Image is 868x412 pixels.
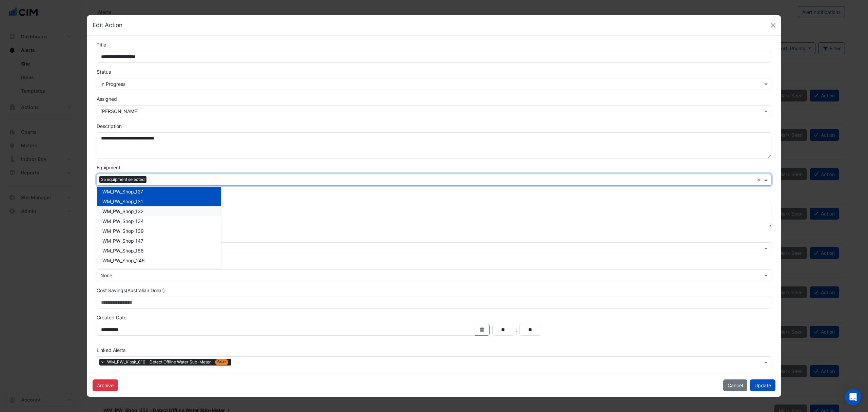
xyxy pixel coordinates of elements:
span: WM_PW_Shop_247 [102,267,144,273]
button: Archive [93,379,118,391]
input: Hours [492,324,514,336]
span: WM_PW_Shop_188 [102,248,144,254]
span: 25 equipment selected [99,176,146,183]
span: Fault [215,359,228,365]
fa-icon: Select Date [479,327,485,333]
h5: Edit Action [93,21,122,30]
label: Assigned [97,95,117,102]
label: Equipment [97,164,120,171]
span: WM_PW_Shop_134 [102,218,144,224]
label: Cost Savings (Australian Dollar) [97,287,165,294]
label: Created Date [97,314,126,321]
span: WM_PW_Shop_139 [102,228,144,234]
label: Title [97,41,106,48]
span: WM_PW_Shop_246 [102,258,145,263]
span: Clear [757,176,763,183]
label: Linked Alerts [97,347,125,354]
input: Minutes [519,324,541,336]
div: Options List [97,187,221,268]
label: Description [97,123,122,130]
button: Close [768,20,778,31]
span: WM_PW_Kiosk_010 - Detect Offline Water Sub-Meter [107,359,212,365]
span: × [99,359,105,366]
div: Open Intercom Messenger [845,389,861,405]
span: WM_PW_Shop_131 [102,199,143,204]
div: : [514,325,519,334]
button: Update [750,379,775,391]
label: Status [97,68,111,75]
span: WM_PW_Shop_132 [102,208,143,214]
span: WM_PW_Shop_147 [102,238,143,244]
button: Cancel [723,379,747,391]
span: WM_PW_Shop_127 [102,189,143,194]
span: WM_PW_Kiosk_010 - Detect Offline Water Sub-Meter [105,359,231,366]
